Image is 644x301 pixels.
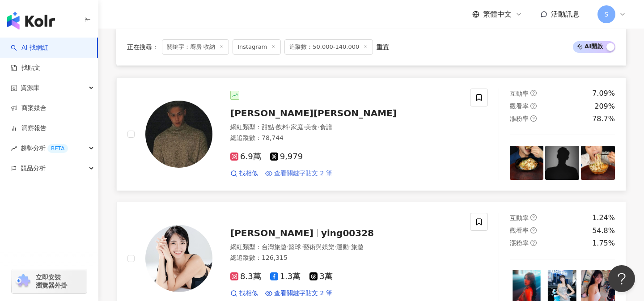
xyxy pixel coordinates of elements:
[349,243,351,250] span: ·
[162,39,229,55] span: 關鍵字：廚房 收納
[11,43,48,52] a: searchAI 找網紅
[265,169,332,178] a: 查看關鍵字貼文 2 筆
[530,227,537,233] span: question-circle
[510,146,544,180] img: post-image
[230,123,459,132] div: 網紅類型 ：
[335,243,336,250] span: ·
[530,240,537,246] span: question-circle
[287,243,288,250] span: ·
[274,169,332,178] span: 查看關鍵字貼文 2 筆
[230,254,459,263] div: 總追蹤數 ： 126,315
[510,239,529,246] span: 漲粉率
[239,169,258,178] span: 找相似
[291,123,303,131] span: 家庭
[377,43,389,51] div: 重置
[336,243,349,250] span: 運動
[510,90,529,97] span: 互動率
[145,101,212,168] img: KOL Avatar
[21,158,46,178] span: 競品分析
[510,102,529,110] span: 觀看率
[12,269,87,293] a: chrome extension立即安裝 瀏覽器外掛
[274,123,276,131] span: ·
[230,228,314,238] span: [PERSON_NAME]
[11,104,47,113] a: 商案媒合
[510,115,529,122] span: 漲粉率
[230,169,258,178] a: 找相似
[230,289,258,298] a: 找相似
[276,123,288,131] span: 飲料
[230,152,261,161] span: 6.9萬
[230,134,459,143] div: 總追蹤數 ： 78,744
[233,39,281,55] span: Instagram
[483,9,512,19] span: 繁體中文
[288,123,290,131] span: ·
[270,272,301,281] span: 1.3萬
[320,123,332,131] span: 食譜
[592,213,615,223] div: 1.24%
[230,243,459,252] div: 網紅類型 ：
[592,114,615,124] div: 78.7%
[21,78,39,98] span: 資源庫
[11,145,17,152] span: rise
[351,243,364,250] span: 旅遊
[309,272,332,281] span: 3萬
[321,228,374,238] span: ying00328
[551,10,580,18] span: 活動訊息
[545,146,579,180] img: post-image
[530,103,537,109] span: question-circle
[239,289,258,298] span: 找相似
[530,90,537,96] span: question-circle
[270,152,303,161] span: 9,979
[594,102,615,111] div: 209%
[530,214,537,220] span: question-circle
[581,146,615,180] img: post-image
[14,274,32,288] img: chrome extension
[305,123,318,131] span: 美食
[262,123,274,131] span: 甜點
[11,64,40,72] a: 找貼文
[116,77,626,191] a: KOL Avatar[PERSON_NAME][PERSON_NAME]網紅類型：甜點·飲料·家庭·美食·食譜總追蹤數：78,7446.9萬9,979找相似查看關鍵字貼文 2 筆互動率quest...
[303,123,305,131] span: ·
[265,289,332,298] a: 查看關鍵字貼文 2 筆
[284,39,373,55] span: 追蹤數：50,000-140,000
[530,115,537,122] span: question-circle
[230,108,397,119] span: [PERSON_NAME][PERSON_NAME]
[592,226,615,236] div: 54.8%
[36,273,67,289] span: 立即安裝 瀏覽器外掛
[592,238,615,248] div: 1.75%
[47,144,68,153] div: BETA
[127,43,158,51] span: 正在搜尋 ：
[608,265,635,292] iframe: Help Scout Beacon - Open
[605,9,609,19] span: S
[11,124,47,133] a: 洞察報告
[262,243,287,250] span: 台灣旅遊
[318,123,319,131] span: ·
[7,12,55,30] img: logo
[274,289,332,298] span: 查看關鍵字貼文 2 筆
[21,138,68,158] span: 趨勢分析
[592,89,615,98] div: 7.09%
[510,227,529,234] span: 觀看率
[230,272,261,281] span: 8.3萬
[288,243,301,250] span: 籃球
[301,243,303,250] span: ·
[510,214,529,221] span: 互動率
[303,243,335,250] span: 藝術與娛樂
[145,225,212,292] img: KOL Avatar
